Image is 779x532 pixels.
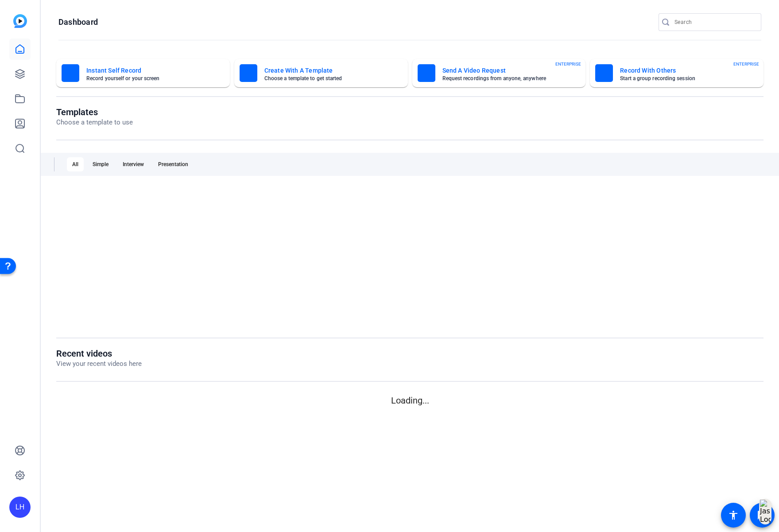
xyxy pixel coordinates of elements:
[56,348,142,359] h1: Recent videos
[674,17,754,27] input: Search
[86,76,210,81] mat-card-subtitle: Record yourself or your screen
[86,65,210,76] mat-card-title: Instant Self Record
[56,117,133,128] p: Choose a template to use
[234,59,408,87] button: Create With A TemplateChoose a template to get started
[264,65,388,76] mat-card-title: Create With A Template
[733,61,759,67] span: ENTERPRISE
[620,65,744,76] mat-card-title: Record With Others
[56,359,142,369] p: View your recent videos here
[555,61,581,67] span: ENTERPRISE
[9,497,31,518] div: LH
[87,157,114,171] div: Simple
[58,17,98,27] h1: Dashboard
[442,76,566,81] mat-card-subtitle: Request recordings from anyone, anywhere
[153,157,194,171] div: Presentation
[264,76,388,81] mat-card-subtitle: Choose a template to get started
[56,107,133,117] h1: Templates
[757,510,767,520] mat-icon: message
[728,510,739,520] mat-icon: accessibility
[620,76,744,81] mat-card-subtitle: Start a group recording session
[412,59,586,87] button: Send A Video RequestRequest recordings from anyone, anywhereENTERPRISE
[56,394,763,407] p: Loading...
[442,65,566,76] mat-card-title: Send A Video Request
[13,14,27,28] img: blue-gradient.svg
[590,59,763,87] button: Record With OthersStart a group recording sessionENTERPRISE
[117,157,149,171] div: Interview
[67,157,84,171] div: All
[56,59,230,87] button: Instant Self RecordRecord yourself or your screen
